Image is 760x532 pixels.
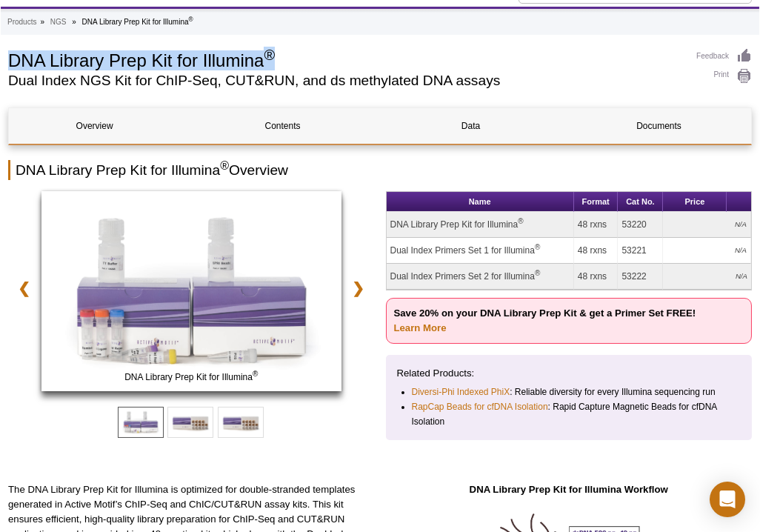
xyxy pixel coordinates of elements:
th: Format [574,192,619,212]
th: Cat No. [618,192,663,212]
a: Print [696,68,752,84]
h1: DNA Library Prep Kit for Illumina [8,48,681,70]
th: Price [663,192,727,212]
sup: ® [264,47,275,63]
li: : Rapid Capture Magnetic Beads for cfDNA Isolation [412,399,728,429]
strong: DNA Library Prep Kit for Illumina Workflow [470,484,668,495]
a: ❮ [8,271,40,305]
a: Overview [9,108,180,144]
sup: ® [253,370,258,378]
a: RapCap Beads for cfDNA Isolation [412,399,548,414]
a: Data [385,108,556,144]
td: Dual Index Primers Set 2 for Illumina [387,264,574,290]
div: Open Intercom Messenger [710,482,745,517]
a: DNA Library Prep Kit for Illumina [41,191,341,396]
sup: ® [535,269,540,277]
td: 48 rxns [574,212,619,238]
sup: ® [535,243,540,251]
td: N/A [663,212,751,238]
li: » [72,18,76,26]
a: Learn More [394,322,447,333]
a: Documents [573,108,744,144]
h2: Dual Index NGS Kit for ChIP-Seq, CUT&RUN, and ds methylated DNA assays [8,74,681,87]
td: N/A [663,264,751,290]
td: Dual Index Primers Set 1 for Illumina [387,238,574,264]
sup: ® [189,16,193,23]
td: 53222 [618,264,663,290]
td: 53220 [618,212,663,238]
li: DNA Library Prep Kit for Illumina [82,18,193,26]
img: DNA Library Prep Kit for Illumina [41,191,341,391]
a: NGS [50,16,67,29]
th: Name [387,192,574,212]
td: 53221 [618,238,663,264]
td: 48 rxns [574,264,619,290]
td: DNA Library Prep Kit for Illumina [387,212,574,238]
h2: DNA Library Prep Kit for Illumina Overview [8,160,752,180]
td: 48 rxns [574,238,619,264]
li: » [40,18,44,26]
span: DNA Library Prep Kit for Illumina [44,370,338,385]
a: Diversi-Phi Indexed PhiX [412,385,510,399]
li: : Reliable diversity for every Illumina sequencing run [412,385,728,399]
td: N/A [663,238,751,264]
a: Products [7,16,36,29]
p: Related Products: [397,366,741,381]
strong: Save 20% on your DNA Library Prep Kit & get a Primer Set FREE! [394,307,696,333]
a: ❯ [343,271,375,305]
a: Feedback [696,48,752,64]
sup: ® [220,159,229,172]
sup: ® [518,217,523,225]
a: Contents [197,108,368,144]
